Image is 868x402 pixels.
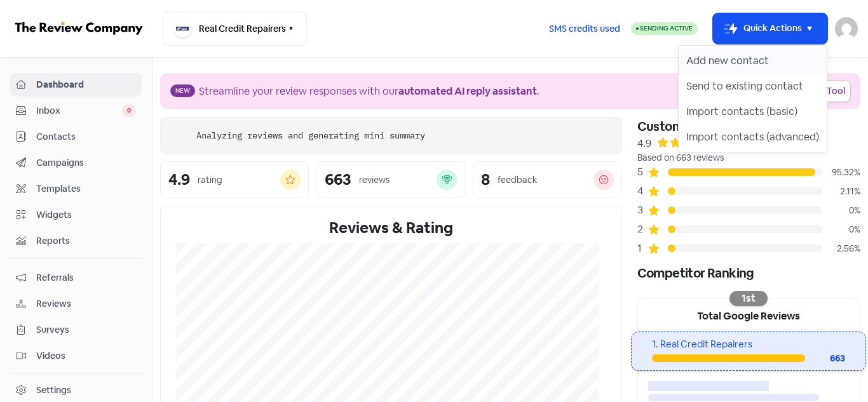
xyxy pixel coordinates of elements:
[10,125,142,149] a: Contacts
[196,129,425,142] div: Analyzing reviews and generating mini summary
[36,78,136,91] span: Dashboard
[473,161,621,198] a: 8feedback
[835,17,858,40] img: User
[822,166,860,179] div: 95.32%
[713,13,827,44] button: Quick Actions
[199,84,539,99] div: Streamline your review responses with our .
[638,298,860,332] div: Total Google Reviews
[822,242,860,255] div: 2.56%
[10,99,142,123] a: Inbox 0
[10,266,142,290] a: Referrals
[10,229,142,253] a: Reports
[168,172,190,187] div: 4.9
[325,172,351,187] div: 663
[176,217,606,239] div: Reviews & Rating
[36,234,136,248] span: Reports
[637,264,860,283] div: Competitor Ranking
[10,292,142,316] a: Reviews
[679,74,827,99] button: Send to existing contact
[36,182,136,196] span: Templates
[10,177,142,201] a: Templates
[36,271,136,285] span: Referrals
[822,204,860,217] div: 0%
[679,124,827,150] button: Import contacts (advanced)
[637,184,648,199] div: 4
[36,208,136,222] span: Widgets
[10,151,142,175] a: Campaigns
[652,337,845,352] div: 1. Real Credit Repairers
[549,22,620,36] span: SMS credits used
[637,203,648,218] div: 3
[10,379,142,402] a: Settings
[36,156,136,170] span: Campaigns
[359,173,390,187] div: reviews
[198,173,222,187] div: rating
[637,222,648,237] div: 2
[822,185,860,198] div: 2.11%
[637,136,651,151] div: 4.9
[36,130,136,144] span: Contacts
[170,84,195,97] span: New
[122,104,136,117] span: 0
[10,344,142,368] a: Videos
[637,164,648,180] div: 5
[160,161,309,198] a: 4.9rating
[538,21,631,34] a: SMS credits used
[10,203,142,227] a: Widgets
[163,11,307,46] button: Real Credit Repairers
[36,297,136,311] span: Reviews
[36,349,136,363] span: Videos
[637,117,860,136] div: Customer Reviews
[679,48,827,74] button: Add new contact
[36,104,122,117] span: Inbox
[36,384,71,397] div: Settings
[10,318,142,342] a: Surveys
[498,173,537,187] div: feedback
[679,99,827,124] button: Import contacts (basic)
[637,151,860,164] div: Based on 663 reviews
[637,241,648,256] div: 1
[640,24,693,32] span: Sending Active
[481,172,490,187] div: 8
[10,73,142,97] a: Dashboard
[36,323,136,337] span: Surveys
[316,161,465,198] a: 663reviews
[398,84,537,98] b: automated AI reply assistant
[631,21,698,36] a: Sending Active
[729,291,768,306] div: 1st
[822,223,860,236] div: 0%
[805,352,845,365] div: 663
